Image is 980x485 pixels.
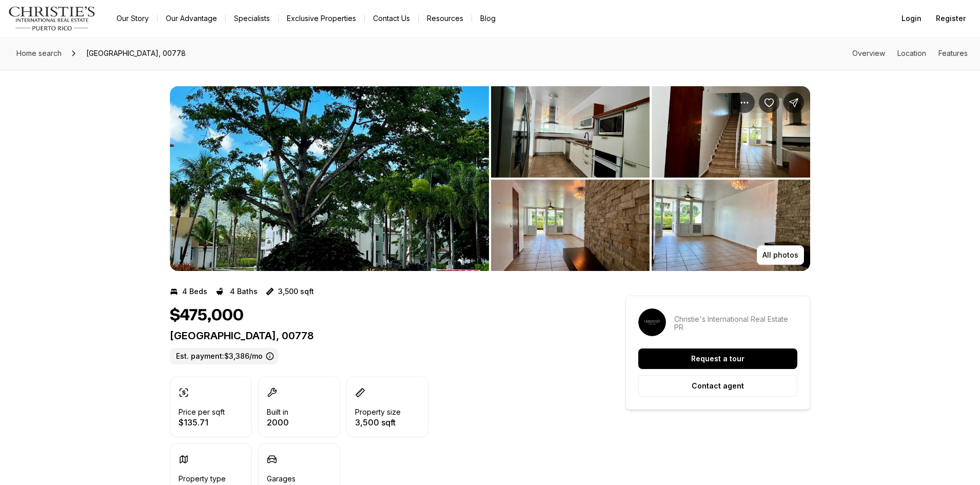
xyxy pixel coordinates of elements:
a: Specialists [226,11,278,26]
button: View image gallery [170,86,489,271]
button: View image gallery [491,86,650,178]
li: 1 of 15 [170,86,489,271]
button: Save Property: Ave Boulevard VILLAS DE GOLF #I30 [759,92,779,113]
a: Our Advantage [158,11,225,26]
img: logo [8,6,96,31]
p: 3,500 sqft [355,418,401,426]
button: View image gallery [491,180,650,271]
p: Property type [179,475,226,483]
p: Built in [267,408,288,416]
span: Login [901,14,922,23]
button: Property options [734,92,755,113]
button: Share Property: Ave Boulevard VILLAS DE GOLF #I30 [783,92,804,113]
p: Garages [267,475,296,483]
p: [GEOGRAPHIC_DATA], 00778 [170,329,589,342]
div: Listing Photos [170,86,810,271]
p: 2000 [267,418,289,426]
label: Est. payment: $3,386/mo [170,348,278,364]
p: All photos [762,251,798,259]
button: Contact agent [638,375,797,397]
p: Christie's International Real Estate PR [674,315,797,332]
button: Request a tour [638,348,797,369]
p: $135.71 [179,418,225,426]
a: Resources [419,11,472,26]
button: 4 Baths [215,283,258,300]
a: Our Story [108,11,157,26]
p: 3,500 sqft [278,287,314,296]
a: Skip to: Location [897,49,926,57]
li: 2 of 15 [491,86,810,271]
p: 4 Beds [182,287,207,296]
span: [GEOGRAPHIC_DATA], 00778 [82,45,190,62]
button: All photos [757,245,804,265]
span: Register [936,14,966,23]
a: Home search [12,45,66,62]
nav: Page section menu [852,49,968,57]
p: Price per sqft [179,408,225,416]
a: Skip to: Features [938,49,968,57]
button: View image gallery [652,86,810,178]
p: Contact agent [692,382,744,390]
button: Login [895,8,928,29]
a: Skip to: Overview [852,49,885,57]
button: Contact Us [365,11,418,26]
a: Blog [472,11,504,26]
p: 4 Baths [230,287,258,296]
h1: $475,000 [170,306,244,325]
p: Request a tour [691,355,744,363]
button: View image gallery [652,180,810,271]
a: Exclusive Properties [279,11,364,26]
p: Property size [355,408,401,416]
button: Register [930,8,972,29]
span: Home search [16,49,62,57]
